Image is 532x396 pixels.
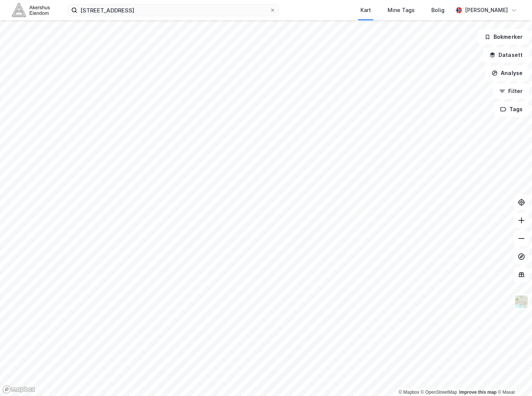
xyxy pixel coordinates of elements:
div: Mine Tags [388,6,415,15]
div: Kontrollprogram for chat [494,360,532,396]
a: Improve this map [459,390,497,395]
img: akershus-eiendom-logo.9091f326c980b4bce74ccdd9f866810c.svg [12,3,50,17]
input: Søk på adresse, matrikkel, gårdeiere, leietakere eller personer [77,5,270,16]
div: [PERSON_NAME] [465,6,508,15]
img: Z [514,295,529,309]
button: Datasett [483,47,529,63]
a: OpenStreetMap [421,390,457,395]
a: Mapbox homepage [2,385,35,394]
a: Mapbox [399,390,419,395]
button: Tags [494,102,529,117]
iframe: Chat Widget [494,360,532,396]
button: Analyse [485,66,529,81]
button: Filter [493,84,529,99]
div: Bolig [431,6,445,15]
div: Kart [360,6,371,15]
button: Bokmerker [478,29,529,44]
